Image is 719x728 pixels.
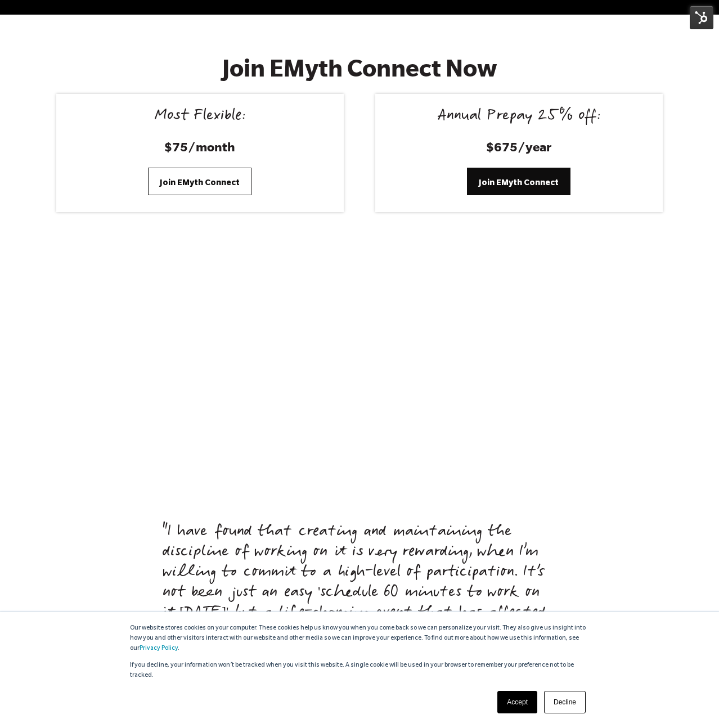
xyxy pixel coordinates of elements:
[129,54,591,82] h2: Join EMyth Connect Now
[389,138,649,155] h3: $675/year
[149,251,570,489] iframe: HubSpot Video
[148,168,251,195] a: Join EMyth Connect
[160,176,240,188] span: Join EMyth Connect
[389,107,649,127] div: Annual Prepay 25% off:
[497,691,537,713] a: Accept
[690,6,713,29] img: HubSpot Tools Menu Toggle
[130,623,589,654] p: Our website stores cookies on your computer. These cookies help us know you when you come back so...
[544,691,586,713] a: Decline
[130,660,589,681] p: If you decline, your information won’t be tracked when you visit this website. A single cookie wi...
[479,176,559,188] span: Join EMyth Connect
[70,107,330,127] div: Most Flexible:
[70,138,330,155] h3: $75/month
[467,168,570,195] a: Join EMyth Connect
[140,645,178,652] a: Privacy Policy
[163,522,554,665] span: "I have found that creating and maintaining the discipline of working on it is very rewarding, wh...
